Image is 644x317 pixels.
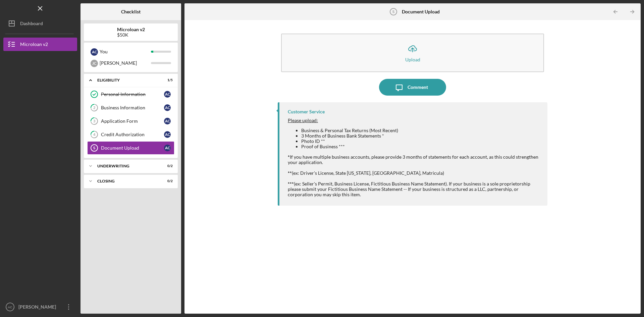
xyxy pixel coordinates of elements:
[3,17,77,30] button: Dashboard
[87,101,174,114] a: 2Business InformationAC
[402,9,440,14] b: Document Upload
[117,27,145,32] b: Microloan v2
[101,105,164,110] div: Business Information
[17,300,60,315] div: [PERSON_NAME]
[20,17,43,32] div: Dashboard
[301,139,541,144] li: Photo ID **
[288,109,325,114] div: Customer Service
[100,57,151,69] div: [PERSON_NAME]
[164,91,171,98] div: A C
[288,181,541,197] div: (ex: Seller's Permit, Business License, Fictitious Business Name Statement). If your business is ...
[97,179,156,183] div: Closing
[392,10,394,14] tspan: 5
[3,300,77,314] button: AC[PERSON_NAME]
[93,133,96,137] tspan: 4
[8,305,12,309] text: AC
[164,104,171,111] div: A C
[97,78,156,82] div: Eligibility
[405,57,420,62] div: Upload
[101,145,164,151] div: Document Upload
[3,38,77,51] button: Microloan v2
[164,145,171,151] div: A C
[161,179,173,183] div: 0 / 2
[408,79,428,96] div: Comment
[93,119,95,123] tspan: 3
[161,164,173,168] div: 0 / 2
[100,46,151,57] div: You
[93,146,95,150] tspan: 5
[121,9,141,14] b: Checklist
[301,144,541,149] li: Proof of Business ***
[93,106,95,110] tspan: 2
[288,170,541,176] div: (ex: Driver's License, State [US_STATE], [GEOGRAPHIC_DATA], Matricula)
[101,132,164,137] div: Credit Authorization
[20,38,48,53] div: Microloan v2
[161,78,173,82] div: 1 / 5
[117,32,145,38] div: $50K
[101,92,164,97] div: Personal Information
[87,88,174,101] a: Personal InformationAC
[379,79,446,96] button: Comment
[91,60,98,67] div: J C
[301,128,541,133] li: Business & Personal Tax Returns (Most Recent)
[164,118,171,124] div: A C
[164,131,171,138] div: A C
[87,141,174,155] a: 5Document UploadAC
[288,128,541,170] div: If you have multiple business accounts, please provide 3 months of statements for each account, a...
[288,117,318,123] span: Please upload:
[97,164,156,168] div: Underwriting
[87,114,174,128] a: 3Application FormAC
[87,128,174,141] a: 4Credit AuthorizationAC
[281,34,544,72] button: Upload
[91,48,98,56] div: A C
[301,133,541,139] li: 3 Months of Business Bank Statements *
[101,118,164,124] div: Application Form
